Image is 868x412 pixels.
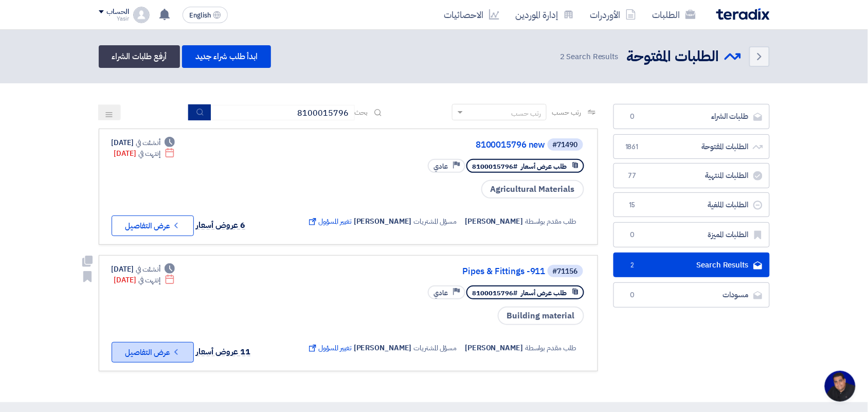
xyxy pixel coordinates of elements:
[99,16,129,22] div: Yasir
[112,137,175,148] div: [DATE]
[414,343,457,353] span: مسؤل المشتريات
[613,192,770,218] a: الطلبات الملغية15
[553,141,578,149] div: #71490
[354,216,412,227] span: [PERSON_NAME]
[626,290,639,300] span: 0
[436,3,508,27] a: الاحصائيات
[136,264,160,275] span: أنشئت في
[307,343,352,353] span: تغيير المسؤول
[521,288,567,298] span: طلب عرض أسعار
[508,3,582,27] a: إدارة الموردين
[560,51,619,63] span: Search Results
[716,8,770,20] img: Teradix logo
[613,282,770,308] a: مسودات0
[582,3,644,27] a: الأوردرات
[211,105,355,120] input: ابحث بعنوان أو رقم الطلب
[340,267,546,276] a: Pipes & Fittings -911
[434,288,448,298] span: عادي
[552,107,581,118] span: رتب حسب
[196,219,246,231] span: 6 عروض أسعار
[355,107,368,118] span: بحث
[340,140,546,150] a: 8100015796 new
[626,112,639,122] span: 0
[434,162,448,171] span: عادي
[613,134,770,159] a: الطلبات المفتوحة1861
[107,8,129,16] div: الحساب
[133,7,150,23] img: profile_test.png
[626,230,639,240] span: 0
[354,343,412,353] span: [PERSON_NAME]
[613,253,770,278] a: Search Results2
[136,137,160,148] span: أنشئت في
[414,216,457,227] span: مسؤل المشتريات
[465,216,523,227] span: [PERSON_NAME]
[114,275,175,285] div: [DATE]
[196,346,251,358] span: 11 عروض أسعار
[307,216,352,227] span: تغيير المسؤول
[189,12,211,19] span: English
[525,216,577,227] span: طلب مقدم بواسطة
[627,47,719,67] h2: الطلبات المفتوحة
[498,307,584,325] span: Building material
[626,260,639,271] span: 2
[613,222,770,247] a: الطلبات المميزة0
[825,371,856,402] div: Open chat
[473,288,518,298] span: #8100015796
[112,342,194,363] button: عرض التفاصيل
[511,108,541,119] div: رتب حسب
[465,343,523,353] span: [PERSON_NAME]
[521,162,567,171] span: طلب عرض أسعار
[626,171,639,181] span: 77
[112,264,175,275] div: [DATE]
[613,163,770,188] a: الطلبات المنتهية77
[644,3,704,27] a: الطلبات
[481,180,584,199] span: Agricultural Materials
[560,51,565,62] span: 2
[114,148,175,159] div: [DATE]
[182,45,271,68] a: ابدأ طلب شراء جديد
[112,216,194,236] button: عرض التفاصيل
[99,45,180,68] a: أرفع طلبات الشراء
[183,7,228,23] button: English
[553,268,578,275] div: #71156
[525,343,577,353] span: طلب مقدم بواسطة
[626,200,639,210] span: 15
[473,162,518,171] span: #8100015796
[613,104,770,129] a: طلبات الشراء0
[138,275,160,285] span: إنتهت في
[138,148,160,159] span: إنتهت في
[626,142,639,152] span: 1861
